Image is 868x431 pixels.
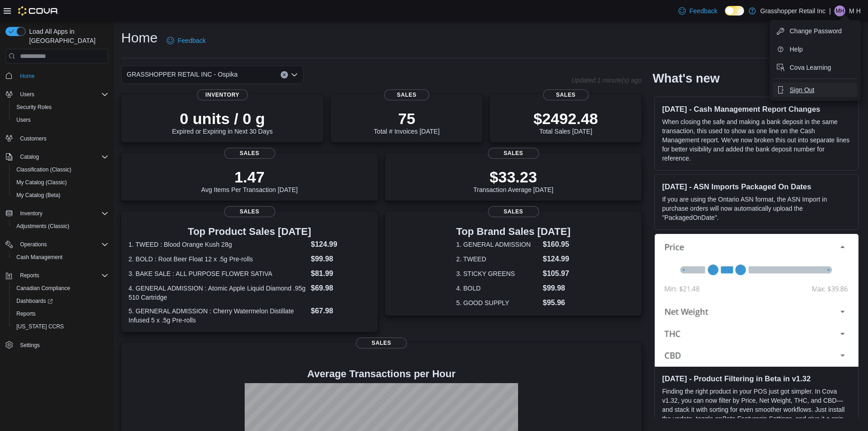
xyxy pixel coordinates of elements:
span: Operations [20,241,47,248]
div: Expired or Expiring in Next 30 Days [172,109,273,135]
span: GRASSHOPPER RETAIL INC - Ospika [127,69,238,80]
button: Inventory [2,207,112,220]
h3: [DATE] - Cash Management Report Changes [662,104,851,114]
h3: Top Brand Sales [DATE] [456,226,570,237]
span: Dashboards [16,297,53,305]
button: My Catalog (Beta) [9,189,112,202]
img: Cova [18,6,59,16]
span: My Catalog (Beta) [13,190,108,201]
h3: Top Product Sales [DATE] [128,226,370,237]
span: Load All Apps in [GEOGRAPHIC_DATA] [26,27,108,45]
p: $33.23 [473,168,554,186]
button: Cova Learning [773,60,857,75]
span: Help [790,45,803,54]
span: Classification (Classic) [16,166,72,173]
button: Users [2,88,112,101]
span: Catalog [20,153,39,161]
button: [US_STATE] CCRS [9,320,112,333]
span: Sales [384,89,430,100]
nav: Complex example [5,65,108,375]
p: Grasshopper Retail Inc [760,5,826,16]
span: Feedback [178,36,205,45]
button: Sign Out [773,83,857,97]
span: Sales [224,148,275,159]
span: My Catalog (Classic) [13,177,108,188]
dt: 4. GENERAL ADMISSION : Atomic Apple Liquid Diamond .95g 510 Cartridge [128,284,307,302]
h4: Average Transactions per Hour [128,369,634,379]
span: Reports [20,272,39,279]
span: Settings [20,342,40,349]
button: Catalog [16,151,42,162]
div: Total Sales [DATE] [534,109,598,135]
span: My Catalog (Classic) [16,179,67,186]
em: Beta Features [722,415,762,422]
span: Catalog [16,151,108,162]
span: Customers [20,135,46,142]
dt: 5. GERNERAL ADMISSION : Cherry Watermelon Distillate Infused 5 x .5g Pre-rolls [128,306,307,325]
span: Home [16,70,108,81]
span: Change Password [790,26,842,36]
span: Cova Learning [790,63,831,72]
button: Canadian Compliance [9,282,112,295]
dd: $124.99 [543,254,570,265]
span: Canadian Compliance [16,285,70,292]
div: Transaction Average [DATE] [473,168,554,193]
dd: $99.98 [311,254,370,265]
dd: $67.98 [311,306,370,317]
span: My Catalog (Beta) [16,192,61,199]
button: Help [773,42,857,57]
a: Feedback [163,31,209,50]
span: Operations [16,239,108,250]
button: Users [16,89,38,100]
button: Operations [16,239,51,250]
a: Customers [16,133,50,144]
span: Users [16,116,31,124]
span: Customers [16,133,108,144]
button: Reports [2,269,112,282]
a: Dashboards [9,295,112,307]
span: MH [836,5,844,16]
button: My Catalog (Classic) [9,176,112,189]
input: Dark Mode [725,6,744,16]
span: Sign Out [790,85,814,94]
p: 0 units / 0 g [172,109,273,128]
span: Users [16,89,108,100]
span: Security Roles [16,104,51,111]
button: Clear input [281,71,288,78]
div: Total # Invoices [DATE] [374,109,439,135]
p: If you are using the Ontario ASN format, the ASN Import in purchase orders will now automatically... [662,195,851,222]
a: Canadian Compliance [13,283,74,294]
span: Sales [488,206,539,217]
button: Reports [9,307,112,320]
span: Users [20,91,34,98]
span: Adjustments (Classic) [13,221,108,232]
dt: 2. BOLD : Root Beer Float 12 x .5g Pre-rolls [128,254,307,264]
h3: [DATE] - ASN Imports Packaged On Dates [662,182,851,191]
a: Cash Management [13,252,66,263]
dt: 5. GOOD SUPPLY [456,298,539,307]
div: Avg Items Per Transaction [DATE] [201,168,298,193]
button: Inventory [16,208,46,219]
dt: 4. BOLD [456,284,539,293]
span: Adjustments (Classic) [16,223,69,230]
span: Sales [224,206,275,217]
dt: 1. GENERAL ADMISSION [456,240,539,249]
p: 75 [374,109,439,128]
p: $2492.48 [534,109,598,128]
button: Users [9,114,112,126]
dd: $105.97 [543,268,570,279]
a: Users [13,114,34,125]
button: Classification (Classic) [9,163,112,176]
dd: $81.99 [311,268,370,279]
a: [US_STATE] CCRS [13,321,67,332]
p: 1.47 [201,168,298,186]
dd: $160.95 [543,239,570,250]
a: My Catalog (Beta) [13,190,64,201]
a: Feedback [675,2,721,20]
a: Settings [16,340,43,351]
h3: [DATE] - Product Filtering in Beta in v1.32 [662,374,851,383]
dd: $69.98 [311,283,370,294]
span: Security Roles [13,102,108,113]
a: Adjustments (Classic) [13,221,73,232]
